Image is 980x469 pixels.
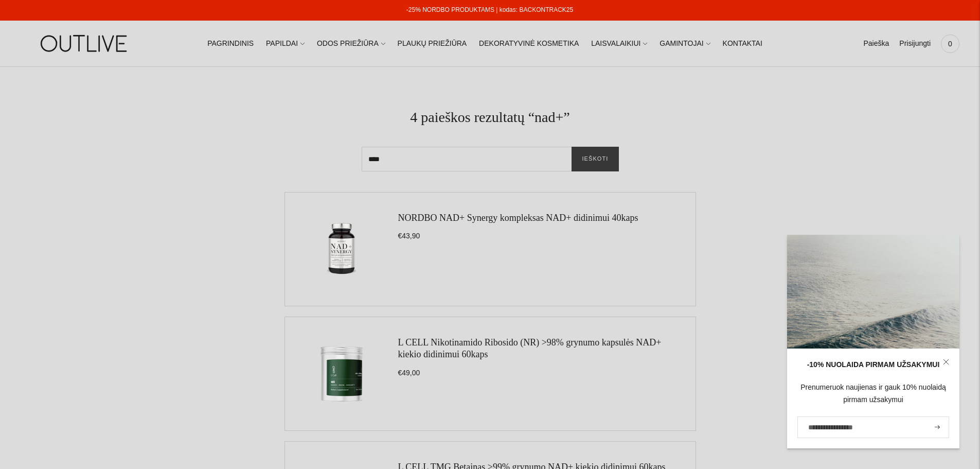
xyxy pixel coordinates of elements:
[723,32,762,55] a: KONTAKTAI
[41,108,939,126] h1: 4 paieškos rezultatų “nad+”
[863,32,889,55] a: Paieška
[797,359,949,371] div: -10% NUOLAIDA PIRMAM UŽSAKYMUI
[572,147,618,171] button: Ieškoti
[943,37,957,51] span: 0
[899,32,931,55] a: Prisijungti
[660,32,710,55] a: GAMINTOJAI
[398,213,638,223] a: NORDBO NAD+ Synergy kompleksas NAD+ didinimui 40kaps
[398,337,662,359] a: L CELL Nikotinamido Ribosido (NR) >98% grynumo kapsulės NAD+ kiekio didinimui 60kaps
[317,32,385,55] a: ODOS PRIEŽIŪRA
[207,32,254,55] a: PAGRINDINIS
[591,32,647,55] a: LAISVALAIKIUI
[266,32,305,55] a: PAPILDAI
[398,232,420,240] span: €43,90
[941,32,959,55] a: 0
[398,32,467,55] a: PLAUKŲ PRIEŽIŪRA
[406,6,573,13] a: -25% NORDBO PRODUKTAMS | kodas: BACKONTRACK25
[479,32,579,55] a: DEKORATYVINĖ KOSMETIKA
[21,26,149,61] img: OUTLIVE
[797,381,949,406] div: Prenumeruok naujienas ir gauk 10% nuolaidą pirmam užsakymui
[398,369,420,377] span: €49,00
